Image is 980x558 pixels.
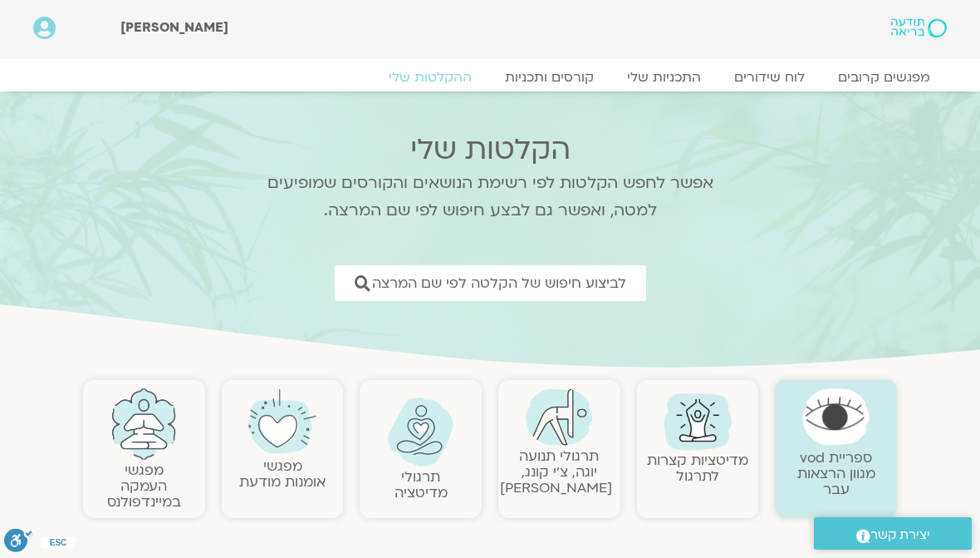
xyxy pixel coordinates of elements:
span: [PERSON_NAME] [120,18,228,37]
a: מפגשים קרובים [821,69,947,86]
a: לוח שידורים [718,69,821,86]
a: יצירת קשר [814,517,972,550]
a: מפגשיהעמקה במיינדפולנס [107,461,181,511]
a: לביצוע חיפוש של הקלטה לפי שם המרצה [335,265,646,301]
a: התכניות שלי [610,69,718,86]
h2: הקלטות שלי [245,133,735,166]
a: תרגולימדיטציה [394,467,448,502]
a: מדיטציות קצרות לתרגול [647,451,748,486]
a: ההקלטות שלי [372,69,488,86]
a: ספריית vodמגוון הרצאות עבר [797,448,875,499]
a: תרגולי תנועהיוגה, צ׳י קונג, [PERSON_NAME] [500,447,612,497]
p: אפשר לחפש הקלטות לפי רשימת הנושאים והקורסים שמופיעים למטה, ואפשר גם לבצע חיפוש לפי שם המרצה. [245,170,735,225]
span: יצירת קשר [870,524,930,546]
a: קורסים ותכניות [488,69,610,86]
a: מפגשיאומנות מודעת [239,457,326,491]
nav: Menu [33,69,947,86]
span: לביצוע חיפוש של הקלטה לפי שם המרצה [372,275,626,291]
